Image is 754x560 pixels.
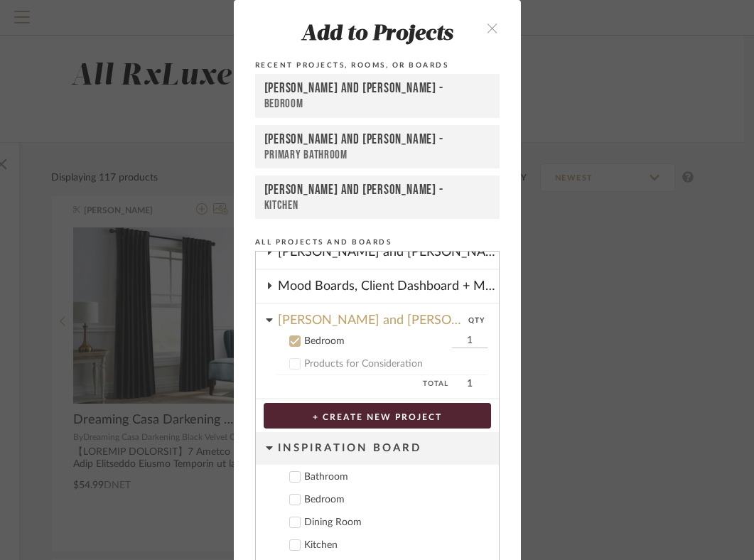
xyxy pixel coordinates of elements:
div: Dining Room [304,517,488,529]
span: Total [277,375,448,392]
div: All Projects and Boards [255,236,500,249]
div: Kitchen [264,198,490,212]
div: Primary Bathroom [264,148,490,162]
div: Bedroom [304,335,448,348]
div: Inspiration Board [278,432,499,465]
span: 1 [452,375,488,392]
div: QTY [468,304,485,329]
div: Products for Consideration [304,358,488,370]
input: Bedroom [452,334,488,348]
div: [PERSON_NAME] and [PERSON_NAME] [278,304,468,329]
div: Kitchen [304,539,488,551]
div: [PERSON_NAME] and [PERSON_NAME] - [264,131,490,148]
div: [PERSON_NAME] and [PERSON_NAME] - [264,80,490,97]
div: Bathroom [304,471,488,483]
div: [PERSON_NAME] and [PERSON_NAME] [278,236,499,269]
div: [PERSON_NAME] and [PERSON_NAME] - [264,182,490,198]
div: Recent Projects, Rooms, or Boards [255,59,500,72]
div: Bedroom [304,494,488,506]
div: Add to Projects [255,23,500,47]
button: + CREATE NEW PROJECT [264,403,491,429]
div: Bedroom [264,97,490,112]
div: Mood Boards, Client Dashboard + More [278,270,499,303]
button: close [472,13,514,42]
